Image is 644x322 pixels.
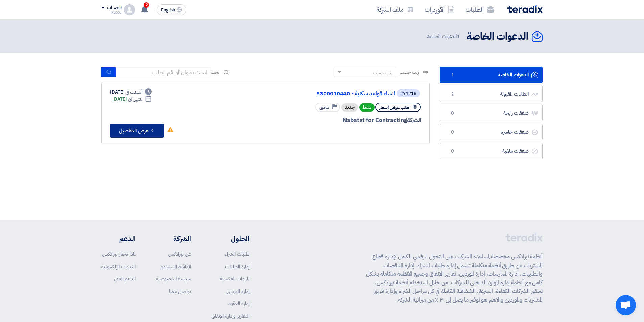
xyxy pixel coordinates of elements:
button: عرض التفاصيل [110,124,164,138]
a: صفقات رابحة0 [440,105,543,121]
a: اتفاقية المستخدم [160,263,191,270]
img: profile_test.png [124,4,135,15]
div: Nabatat for Contracting [259,116,421,125]
span: طلب عرض أسعار [379,104,409,111]
a: إدارة الطلبات [225,263,249,270]
a: الأوردرات [419,2,460,18]
div: جديد [341,103,358,112]
a: دردشة مفتوحة [616,295,636,315]
a: ملف الشركة [371,2,419,18]
a: صفقات خاسرة0 [440,124,543,141]
span: أنشئت في [126,89,142,96]
img: Teradix logo [507,5,543,13]
a: التقارير وإدارة الإنفاق [211,312,249,320]
div: الحساب [107,5,121,11]
a: إدارة الموردين [226,288,249,295]
a: صفقات ملغية0 [440,143,543,159]
span: الدعوات الخاصة [427,32,461,40]
a: الدعوات الخاصة1 [440,67,543,83]
li: الدعم [101,233,136,244]
a: عن تيرادكس [168,250,191,258]
a: إدارة العقود [228,300,249,307]
div: Rubou [101,10,121,14]
div: #71218 [400,91,416,96]
span: 0 [448,129,456,136]
span: 2 [144,2,149,8]
span: بحث [211,69,219,76]
span: 0 [448,110,456,117]
a: لماذا تختار تيرادكس [102,250,136,258]
li: الحلول [211,233,249,244]
a: تواصل معنا [169,288,191,295]
a: الطلبات [460,2,499,18]
a: سياسة الخصوصية [156,275,191,282]
span: رتب حسب [400,69,419,76]
a: طلبات الشراء [225,250,249,258]
span: ينتهي في [128,96,142,103]
div: [DATE] [110,89,152,96]
a: المزادات العكسية [220,275,249,282]
li: الشركة [156,233,191,244]
div: رتب حسب [373,69,392,76]
span: 1 [457,32,460,40]
button: English [157,4,186,15]
p: أنظمة تيرادكس مخصصة لمساعدة الشركات على التحول الرقمي الكامل لإدارة قطاع المشتريات عن طريق أنظمة ... [366,252,543,304]
span: عادي [319,104,329,111]
span: نشط [359,103,375,112]
a: انشاء قواعد سكنية - 8300010440 [260,91,395,97]
a: الندوات الإلكترونية [101,263,136,270]
div: [DATE] [112,96,152,103]
span: 1 [448,72,456,78]
a: الطلبات المقبولة2 [440,86,543,102]
span: 2 [448,91,456,98]
a: الدعم الفني [114,275,136,282]
h2: الدعوات الخاصة [467,30,528,43]
span: 0 [448,148,456,155]
span: الشركة [407,116,422,124]
span: English [161,8,175,13]
input: ابحث بعنوان أو رقم الطلب [116,67,211,77]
